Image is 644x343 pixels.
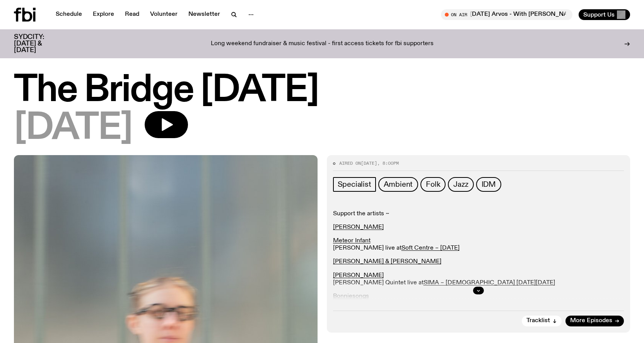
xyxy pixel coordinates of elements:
[453,180,468,189] span: Jazz
[526,318,550,324] span: Tracklist
[448,177,473,192] a: Jazz
[333,238,371,244] a: Meteor Infant
[333,237,624,252] p: [PERSON_NAME] live at
[361,160,377,166] span: [DATE]
[522,316,562,326] button: Tracklist
[441,9,572,20] button: On Air[DATE] Arvos - With [PERSON_NAME]
[333,224,384,230] a: [PERSON_NAME]
[333,177,376,192] a: Specialist
[377,160,399,166] span: , 8:00pm
[333,259,441,265] a: [PERSON_NAME] & [PERSON_NAME]
[14,34,63,54] h3: SYDCITY: [DATE] & [DATE]
[401,245,460,251] a: Soft Centre – [DATE]
[384,180,413,189] span: Ambient
[14,73,630,108] h1: The Bridge [DATE]
[476,177,501,192] a: IDM
[482,180,496,189] span: IDM
[570,318,612,324] span: More Episodes
[14,111,132,146] span: [DATE]
[88,9,119,20] a: Explore
[145,9,182,20] a: Volunteer
[426,180,440,189] span: Folk
[583,11,615,18] span: Support Us
[51,9,87,20] a: Schedule
[565,316,624,326] a: More Episodes
[333,272,624,287] p: [PERSON_NAME] Quintet live at
[420,177,446,192] a: Folk
[339,160,361,166] span: Aired on
[333,272,384,279] a: [PERSON_NAME]
[338,180,371,189] span: Specialist
[211,41,434,47] p: Long weekend fundraiser & music festival - first access tickets for fbi supporters
[184,9,225,20] a: Newsletter
[120,9,144,20] a: Read
[333,210,624,218] p: Support the artists ~
[579,9,630,20] button: Support Us
[378,177,419,192] a: Ambient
